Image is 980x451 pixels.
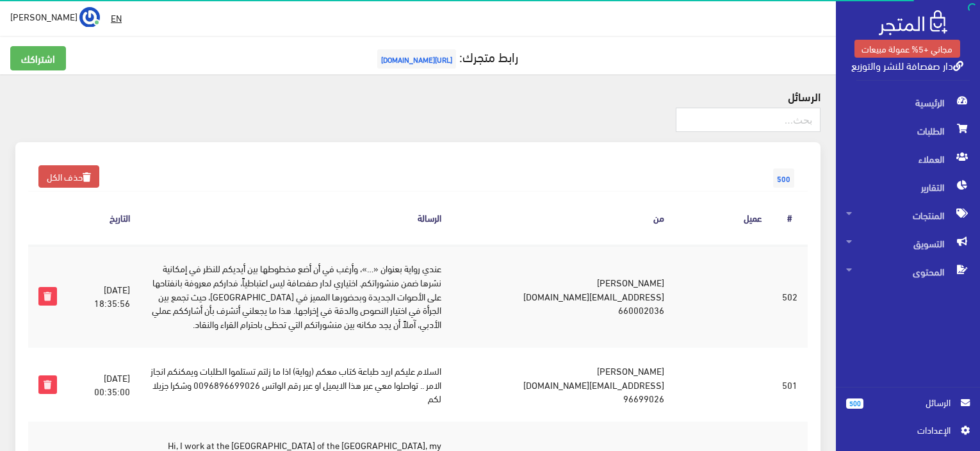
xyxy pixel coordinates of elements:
img: . [879,10,947,35]
a: مجاني +5% عمولة مبيعات [854,40,960,58]
span: التقارير [846,173,970,201]
span: 500 [773,168,794,188]
a: التقارير [836,173,980,201]
a: رابط متجرك:[URL][DOMAIN_NAME] [374,44,518,68]
td: عندي رواية بعنوان «…»، وأرغب في أن أضع مخطوطها بين أيديكم للنظر في إمكانية نشرها ضمن منشوراتكم. ا... [140,245,452,347]
th: من [452,192,674,245]
h4: الرسائل [15,90,821,102]
input: بحث... [676,108,821,132]
span: المحتوى [846,258,970,286]
u: EN [111,10,122,26]
span: [URL][DOMAIN_NAME] [377,49,456,69]
td: السلام عليكم اريد طباعة كتاب معكم (رواية) اذا ما زلتم تستلموا الطلبات ويمكنكم انجاز الامر .. تواص... [140,347,452,422]
span: [PERSON_NAME] [10,8,78,24]
a: الطلبات [836,117,980,145]
td: 501 [772,347,808,422]
span: اﻹعدادات [856,423,950,437]
td: [DATE] 18:35:56 [67,245,140,347]
a: EN [106,6,127,29]
a: اشتراكك [10,46,66,70]
a: دار صفصافة للنشر والتوزيع [851,56,963,74]
a: العملاء [836,145,980,173]
a: الرئيسية [836,88,980,117]
a: حذف الكل [38,165,99,188]
span: العملاء [846,145,970,173]
td: 502 [772,245,808,347]
td: [DATE] 00:35:00 [67,347,140,422]
span: الرسائل [874,395,951,409]
img: ... [79,7,100,28]
th: الرسالة [140,192,452,245]
span: التسويق [846,229,970,258]
th: عميل [674,192,772,245]
a: اﻹعدادات [846,423,970,443]
a: 500 الرسائل [846,395,970,423]
td: [PERSON_NAME] [EMAIL_ADDRESS][DOMAIN_NAME] 660002036 [452,245,674,347]
a: ... [PERSON_NAME] [10,6,100,27]
span: الطلبات [846,117,970,145]
span: 500 [846,398,863,409]
th: التاريخ [67,192,140,245]
a: المحتوى [836,258,980,286]
td: [PERSON_NAME] [EMAIL_ADDRESS][DOMAIN_NAME] 96699026 [452,347,674,422]
th: # [772,192,808,245]
a: المنتجات [836,201,980,229]
span: الرئيسية [846,88,970,117]
span: المنتجات [846,201,970,229]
